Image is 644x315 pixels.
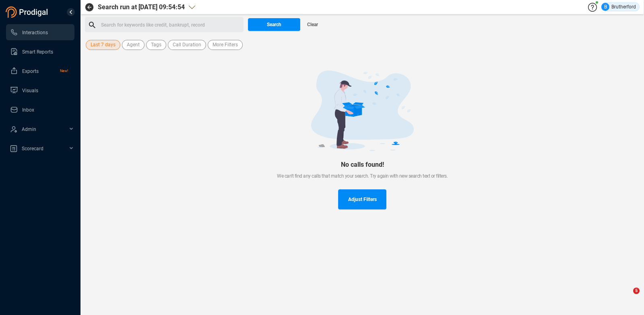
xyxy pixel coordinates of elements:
li: Exports [6,63,74,79]
span: Tags [151,40,161,50]
a: Smart Reports [10,44,68,60]
div: Brutherford [601,3,636,11]
button: More Filters [208,40,243,50]
button: Search [248,18,300,31]
span: Interactions [22,30,48,35]
a: ExportsNew! [10,63,68,79]
span: Inbox [22,107,34,113]
button: Adjust Filters [338,189,386,209]
li: Visuals [6,82,74,98]
iframe: Intercom live chat [617,288,636,307]
span: B [604,3,607,11]
div: No calls found! [98,161,627,168]
span: More Filters [213,40,238,50]
li: Interactions [6,24,74,40]
li: Smart Reports [6,44,74,60]
div: We can't find any calls that match your search. Try again with new search text or filters. [98,172,627,180]
span: Search [267,18,281,31]
span: Admin [22,126,36,132]
a: Inbox [10,102,68,118]
span: Agent [127,40,140,50]
img: prodigal-logo [6,6,50,18]
li: Inbox [6,102,74,118]
span: Exports [22,68,39,74]
span: Smart Reports [22,49,53,55]
span: New! [60,63,68,79]
button: Call Duration [168,40,206,50]
span: Adjust Filters [348,189,377,209]
span: 5 [633,288,640,294]
span: Call Duration [173,40,201,50]
span: Last 7 days [91,40,116,50]
button: Last 7 days [86,40,120,50]
span: Visuals [22,88,38,93]
span: Search run at [DATE] 09:54:54 [98,2,185,12]
button: Clear [300,18,324,31]
a: Interactions [10,24,68,40]
button: Tags [146,40,166,50]
a: Visuals [10,82,68,98]
span: Clear [307,18,318,31]
span: Scorecard [22,146,43,151]
button: Agent [122,40,144,50]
